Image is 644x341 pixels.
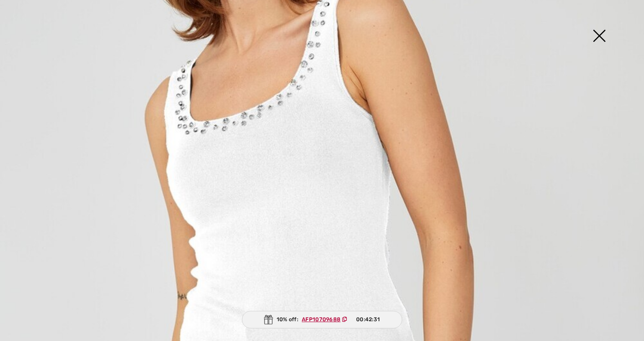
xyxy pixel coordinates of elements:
[302,316,340,323] ins: AFP10709688
[264,315,273,324] img: Gift.svg
[356,315,380,323] span: 00:42:31
[21,6,39,14] span: Help
[577,13,622,60] img: X
[242,311,402,328] div: 10% off:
